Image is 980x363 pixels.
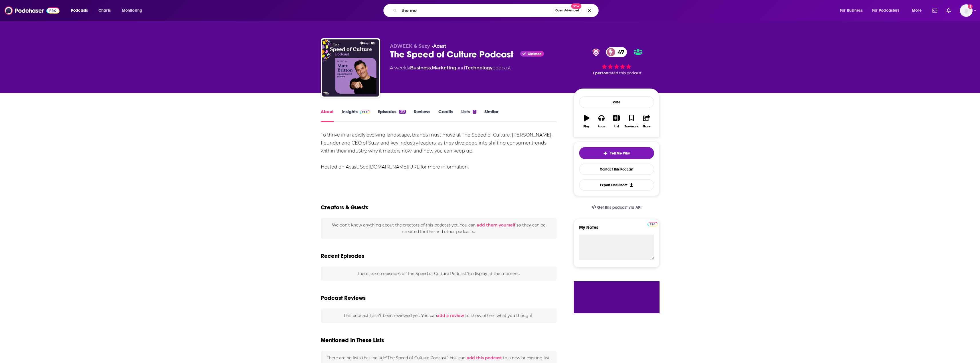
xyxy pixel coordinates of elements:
span: • [431,43,446,49]
button: Apps [594,111,609,132]
a: InsightsPodchaser Pro [342,109,370,122]
span: We don't know anything about the creators of this podcast yet . You can so they can be credited f... [332,222,545,234]
button: List [609,111,624,132]
h2: Creators & Guests [321,204,368,211]
h2: Recent Episodes [321,252,364,260]
button: Open AdvancedNew [553,7,582,14]
div: 4 [473,110,476,114]
button: Bookmark [624,111,639,132]
a: Acast [433,43,446,49]
button: open menu [908,6,929,15]
span: rated this podcast [608,71,642,75]
img: User Profile [960,4,973,17]
img: Podchaser Pro [360,110,370,114]
button: tell me why sparkleTell Me Why [579,147,654,159]
span: Claimed [528,53,542,55]
a: Show notifications dropdown [930,6,940,15]
button: Play [579,111,594,132]
a: Business [410,65,431,71]
button: add a review [437,312,464,319]
span: ADWEEK & Suzy [390,43,430,49]
img: The Speed of Culture Podcast [322,39,379,97]
span: This podcast hasn't been reviewed yet. You can to show others what you thought. [343,313,534,318]
img: tell me why sparkle [603,151,608,156]
span: There are no lists that include "The Speed of Culture Podcast" . You can to a new or existing list. [327,355,551,360]
a: [DOMAIN_NAME][URL] [369,164,421,170]
h2: Mentioned In These Lists [321,337,384,344]
span: There are no episodes of "The Speed of Culture Podcast" to display at the moment. [357,271,520,276]
span: Monitoring [122,7,142,15]
button: Share [639,111,654,132]
span: 1 person [593,71,608,75]
span: Get this podcast via API [597,205,642,210]
div: verified Badge47 1 personrated this podcast [574,43,660,79]
a: About [321,109,334,122]
button: Export One-Sheet [579,179,654,190]
span: Podcasts [71,7,88,15]
a: Get this podcast via API [587,200,646,214]
button: open menu [67,6,95,15]
span: For Podcasters [872,7,900,15]
div: Bookmark [625,125,638,128]
div: Search podcasts, credits, & more... [389,4,604,17]
a: Reviews [414,109,430,122]
span: add this podcast [467,355,502,360]
a: Contact This Podcast [579,164,654,175]
a: Similar [484,109,498,122]
button: open menu [836,6,870,15]
img: verified Badge [591,49,601,56]
div: Share [643,125,650,128]
svg: Add a profile image [968,4,973,9]
a: Charts [95,6,114,15]
div: 213 [399,110,405,114]
div: A weekly podcast [390,65,511,71]
span: , [431,65,432,71]
img: Podchaser - Follow, Share and Rate Podcasts [5,5,60,16]
span: More [912,7,922,15]
div: Play [583,125,589,128]
div: Apps [598,125,605,128]
button: open menu [868,6,908,15]
h3: Podcast Reviews [321,294,366,302]
div: To thrive in a rapidly evolving landscape, brands must move at The Speed of Culture. [PERSON_NAME... [321,131,557,171]
div: Rate [579,96,654,108]
label: My Notes [579,224,654,234]
span: New [571,3,581,9]
span: Logged in as rpearson [960,4,973,17]
button: open menu [118,6,150,15]
div: List [614,125,619,128]
span: Tell Me Why [610,151,630,156]
a: Lists4 [461,109,476,122]
a: 47 [606,47,627,57]
a: Technology [465,65,492,71]
a: Marketing [432,65,456,71]
span: 47 [612,47,627,57]
a: Credits [438,109,453,122]
img: Podchaser Pro [648,222,658,226]
button: Show profile menu [960,4,973,17]
button: add them yourself [477,223,515,227]
span: Open Advanced [555,9,579,12]
a: Show notifications dropdown [944,6,953,15]
span: For Business [840,7,863,15]
a: Pro website [648,221,658,226]
span: and [456,65,465,71]
span: Charts [98,7,111,15]
a: Episodes213 [378,109,405,122]
input: Search podcasts, credits, & more... [399,6,553,15]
